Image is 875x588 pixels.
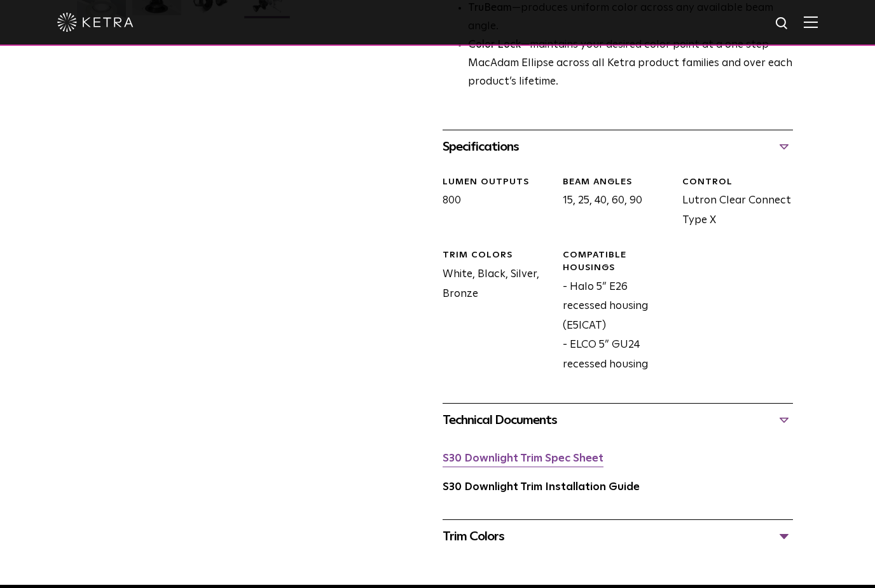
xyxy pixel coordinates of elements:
div: Compatible Housings [563,249,673,274]
div: Specifications [443,137,793,157]
div: 800 [433,176,553,231]
div: Trim Colors [443,526,793,547]
a: S30 Downlight Trim Installation Guide [443,482,640,493]
img: Hamburger%20Nav.svg [804,16,818,28]
a: S30 Downlight Trim Spec Sheet [443,453,603,464]
div: 15, 25, 40, 60, 90 [553,176,673,231]
strong: Color Lock [468,39,521,50]
div: Trim Colors [443,249,553,262]
div: CONTROL [682,176,793,189]
div: - Halo 5” E26 recessed housing (E5ICAT) - ELCO 5” GU24 recessed housing [553,249,673,374]
div: White, Black, Silver, Bronze [433,249,553,374]
div: LUMEN OUTPUTS [443,176,553,189]
li: —maintains your desired color point at a one step MacAdam Ellipse across all Ketra product famili... [468,36,793,92]
div: Technical Documents [443,410,793,430]
img: ketra-logo-2019-white [57,13,134,32]
div: Lutron Clear Connect Type X [673,176,793,231]
img: search icon [775,16,790,32]
div: Beam Angles [563,176,673,189]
